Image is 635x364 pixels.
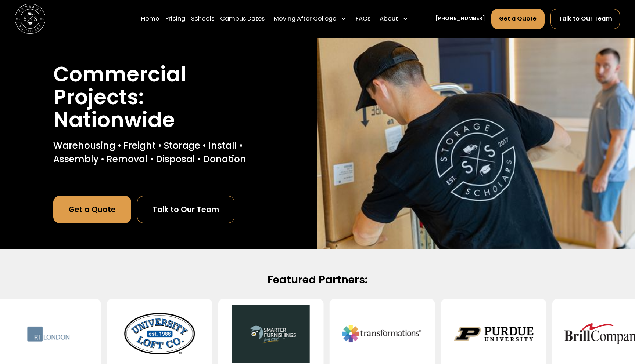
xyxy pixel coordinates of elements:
img: Nationwide Commercial moving. [317,38,635,249]
img: Storage Scholars main logo [15,4,45,34]
a: FAQs [356,8,370,29]
a: Home [141,8,159,29]
a: Get a Quote [53,196,131,223]
div: Moving After College [274,14,336,23]
div: Moving After College [271,8,350,29]
a: Schools [191,8,214,29]
a: Talk to Our Team [550,9,620,29]
a: Pricing [165,8,185,29]
div: About [377,8,412,29]
h2: Featured Partners: [76,273,559,287]
h1: Commercial Projects: Nationwide [53,63,264,131]
a: Talk to Our Team [137,196,234,223]
div: About [380,14,398,23]
a: Campus Dates [220,8,265,29]
a: Get a Quote [491,9,545,29]
a: [PHONE_NUMBER] [435,15,485,23]
a: home [15,4,45,34]
p: Warehousing • Freight • Storage • Install • Assembly • Removal • Disposal • Donation [53,139,264,166]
